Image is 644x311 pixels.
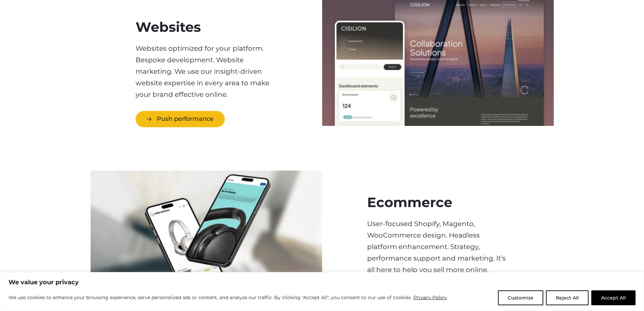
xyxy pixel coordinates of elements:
[591,290,636,305] button: Accept All
[413,293,447,302] a: Privacy Policy
[136,111,225,127] a: Push performance
[498,290,543,305] button: Customize
[546,290,589,305] button: Reject All
[91,171,322,301] img: eCommerce-service-overview
[8,278,636,286] p: We value your privacy
[136,43,277,100] p: Websites optimized for your platform. Bespoke development. Website marketing. We use our insight-...
[136,17,277,37] h2: Websites
[8,293,447,302] p: We use cookies to enhance your browsing experience, serve personalized ads or content, and analyz...
[367,192,508,213] h2: Ecommerce
[367,218,508,275] p: User-focused Shopify, Magento, WooCommerce design. Headless platform enhancement. Strategy, perfo...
